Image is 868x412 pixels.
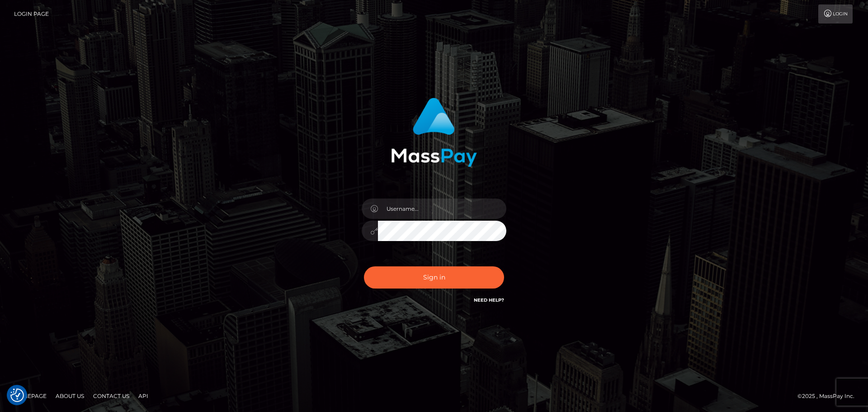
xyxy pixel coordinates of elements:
[10,388,24,402] img: Revisit consent button
[818,5,853,24] a: Login
[90,389,133,403] a: Contact Us
[797,391,861,401] div: © 2025 , MassPay Inc.
[14,5,49,24] a: Login Page
[364,266,504,289] button: Sign in
[10,389,50,403] a: Homepage
[52,389,88,403] a: About Us
[378,199,506,219] input: Username...
[135,389,152,403] a: API
[474,297,504,303] a: Need Help?
[391,98,477,167] img: MassPay Login
[10,388,24,402] button: Consent Preferences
